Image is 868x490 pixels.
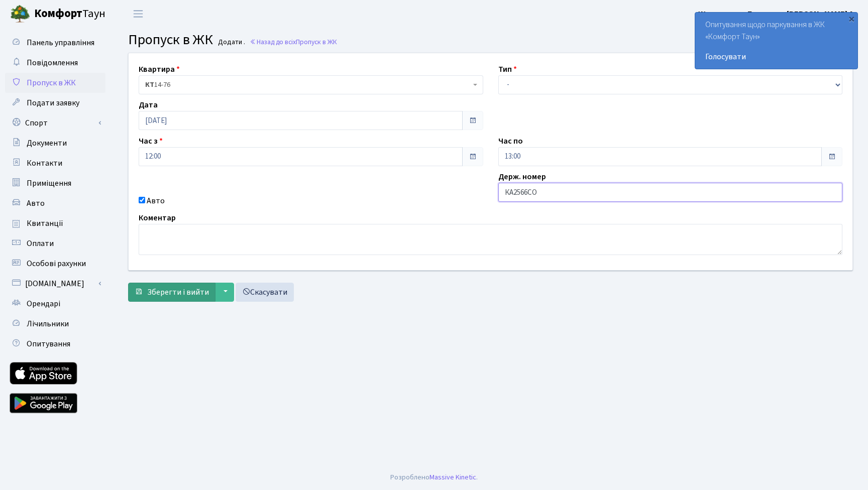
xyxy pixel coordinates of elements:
a: Лічильники [5,314,105,334]
a: Назад до всіхПропуск в ЖК [250,37,337,47]
span: Особові рахунки [27,258,86,269]
a: [DOMAIN_NAME] [5,274,105,294]
span: Квитанції [27,218,63,229]
span: Оплати [27,238,54,249]
a: Приміщення [5,173,105,193]
a: Авто [5,193,105,213]
a: Massive Kinetic [429,472,476,482]
a: Документи [5,133,105,153]
button: Переключити навігацію [126,6,151,22]
b: Жаглевська-Баранова [PERSON_NAME] А. [698,9,856,20]
a: Жаглевська-Баранова [PERSON_NAME] А. [698,8,856,20]
a: Скасувати [236,283,294,302]
span: Пропуск в ЖК [296,37,337,47]
span: Орендарі [27,298,60,309]
span: Зберегти і вийти [147,287,209,298]
div: Розроблено . [390,472,478,483]
div: × [846,14,856,24]
a: Подати заявку [5,93,105,113]
span: Панель управління [27,37,94,48]
a: Особові рахунки [5,254,105,274]
span: Пропуск в ЖК [128,30,213,50]
a: Повідомлення [5,53,105,73]
label: Авто [147,195,165,207]
button: Зберегти і вийти [128,283,215,302]
span: <b>КТ</b>&nbsp;&nbsp;&nbsp;&nbsp;14-76 [145,80,471,90]
span: Подати заявку [27,97,79,108]
b: КТ [145,80,154,90]
label: Дата [139,99,158,111]
span: Пропуск в ЖК [27,77,76,88]
b: Комфорт [34,6,82,22]
label: Коментар [139,212,176,224]
img: logo.png [10,4,30,24]
a: Квитанції [5,213,105,233]
a: Панель управління [5,33,105,53]
label: Квартира [139,63,180,75]
span: Документи [27,138,67,149]
div: Опитування щодо паркування в ЖК «Комфорт Таун» [695,13,857,69]
span: Таун [34,6,105,23]
span: Авто [27,198,45,209]
span: Повідомлення [27,57,78,68]
small: Додати . [216,38,245,47]
span: Лічильники [27,318,69,329]
a: Спорт [5,113,105,133]
label: Час по [498,135,523,147]
a: Контакти [5,153,105,173]
input: AA0001AA [498,183,843,202]
label: Тип [498,63,517,75]
span: <b>КТ</b>&nbsp;&nbsp;&nbsp;&nbsp;14-76 [139,75,483,94]
a: Голосувати [705,51,847,63]
label: Час з [139,135,163,147]
span: Контакти [27,158,62,169]
label: Держ. номер [498,171,546,183]
a: Орендарі [5,294,105,314]
span: Опитування [27,338,70,349]
a: Опитування [5,334,105,354]
a: Оплати [5,233,105,254]
a: Пропуск в ЖК [5,73,105,93]
span: Приміщення [27,178,71,189]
